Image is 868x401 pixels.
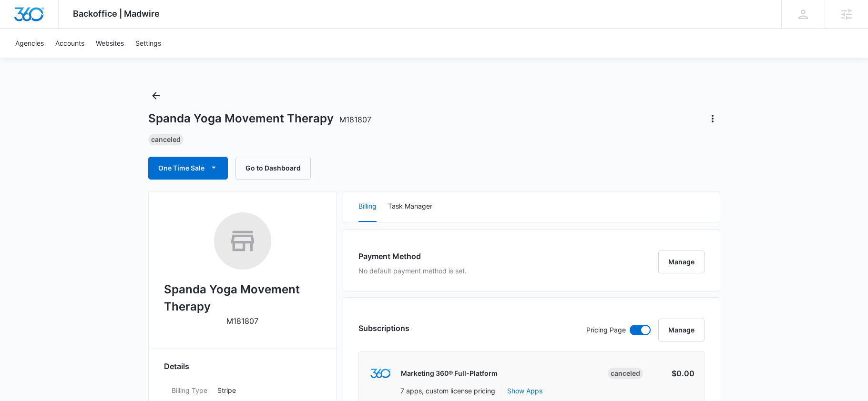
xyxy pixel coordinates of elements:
button: Show Apps [507,386,542,396]
button: Go to Dashboard [235,157,311,180]
button: Manage [658,319,705,341]
button: One Time Sale [148,157,228,180]
span: Details [164,361,189,372]
p: Marketing 360® Full-Platform [401,369,498,378]
p: Stripe [217,385,314,395]
h3: Subscriptions [358,322,409,334]
dt: Billing Type [172,385,210,395]
div: Canceled [148,134,184,145]
button: Billing [358,191,377,222]
a: Agencies [10,29,50,58]
button: Task Manager [388,191,432,222]
p: M181807 [226,315,258,327]
h1: Spanda Yoga Movement Therapy [148,111,371,126]
button: Back [148,88,163,103]
a: Websites [90,29,130,58]
p: No default payment method is set. [358,266,467,276]
span: M181807 [339,115,371,124]
p: 7 apps, custom license pricing [400,386,495,396]
button: Manage [658,251,705,273]
a: Accounts [50,29,90,58]
p: Pricing Page [586,325,626,335]
img: marketing360Logo [370,369,391,379]
a: Settings [130,29,167,58]
span: Backoffice | Madwire [73,9,160,19]
button: Actions [705,111,720,126]
h2: Spanda Yoga Movement Therapy [164,281,321,315]
h3: Payment Method [358,251,467,262]
p: $0.00 [650,368,694,379]
div: Canceled [608,368,643,379]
